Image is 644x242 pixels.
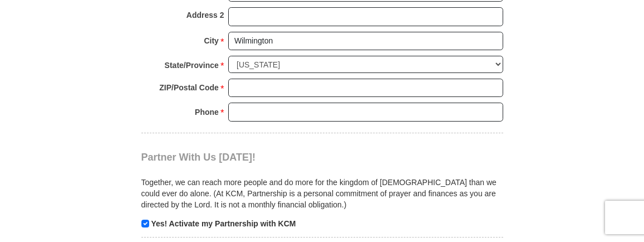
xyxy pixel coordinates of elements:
strong: Phone [195,104,219,120]
strong: ZIP/Postal Code [159,80,219,95]
strong: Address 2 [186,7,224,23]
strong: Yes! Activate my Partnership with KCM [151,219,296,228]
p: Together, we can reach more people and do more for the kingdom of [DEMOGRAPHIC_DATA] than we coul... [141,177,503,210]
span: Partner With Us [DATE]! [141,152,256,163]
strong: State/Province [165,57,219,73]
strong: City [204,33,218,49]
